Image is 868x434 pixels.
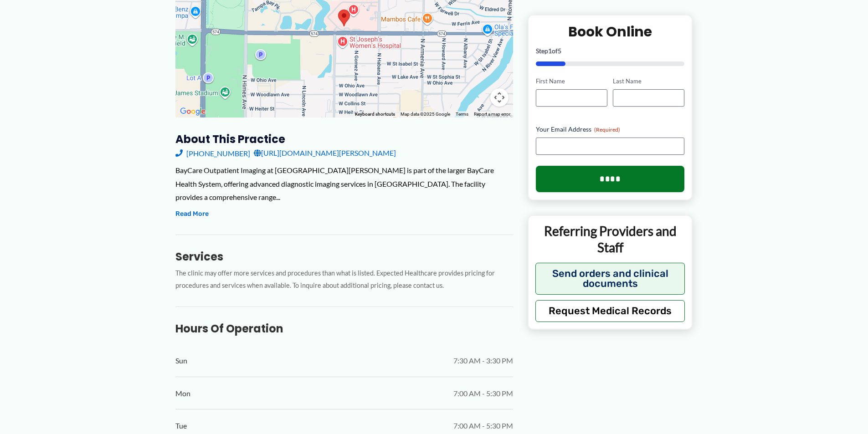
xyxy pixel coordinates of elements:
[558,47,561,55] span: 5
[535,262,685,294] button: Send orders and clinical documents
[536,23,685,41] h2: Book Online
[613,77,684,86] label: Last Name
[490,88,508,107] button: Map camera controls
[535,223,685,256] p: Referring Providers and Staff
[175,132,513,146] h3: About this practice
[401,112,450,117] span: Map data ©2025 Google
[175,146,250,160] a: [PHONE_NUMBER]
[175,209,209,220] button: Read More
[536,77,607,86] label: First Name
[254,146,396,160] a: [URL][DOMAIN_NAME][PERSON_NAME]
[453,419,513,433] span: 7:00 AM - 5:30 PM
[456,112,468,117] a: Terms (opens in new tab)
[178,106,208,117] img: Google
[536,125,685,134] label: Your Email Address
[175,419,187,433] span: Tue
[178,106,208,117] a: Open this area in Google Maps (opens a new window)
[175,163,513,204] div: BayCare Outpatient Imaging at [GEOGRAPHIC_DATA][PERSON_NAME] is part of the larger BayCare Health...
[535,300,685,322] button: Request Medical Records
[175,354,187,368] span: Sun
[175,387,190,400] span: Mon
[453,387,513,400] span: 7:00 AM - 5:30 PM
[175,322,513,336] h3: Hours of Operation
[474,112,510,117] a: Report a map error
[355,111,395,117] button: Keyboard shortcuts
[548,47,552,55] span: 1
[175,250,513,264] h3: Services
[453,354,513,368] span: 7:30 AM - 3:30 PM
[536,48,685,54] p: Step of
[175,267,513,292] p: The clinic may offer more services and procedures than what is listed. Expected Healthcare provid...
[594,126,620,133] span: (Required)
